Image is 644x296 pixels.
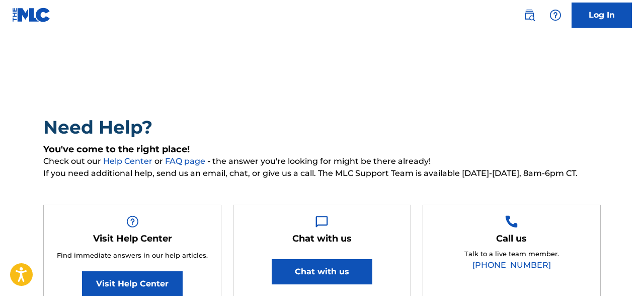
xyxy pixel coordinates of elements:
[594,248,644,296] iframe: Chat Widget
[57,251,208,259] span: Find immediate answers in our help articles.
[165,156,207,166] a: FAQ page
[519,5,539,25] a: Public Search
[43,116,601,139] h2: Need Help?
[103,156,154,166] a: Help Center
[545,5,566,25] div: Help
[523,9,535,21] img: search
[43,155,601,167] span: Check out our or - the answer you're looking for might be there already!
[549,9,561,21] img: help
[12,8,51,22] img: MLC Logo
[292,233,352,245] h5: Chat with us
[315,215,328,228] img: Help Box Image
[43,167,601,180] span: If you need additional help, send us an email, chat, or give us a call. The MLC Support Team is a...
[464,249,559,259] p: Talk to a live team member.
[126,215,139,228] img: Help Box Image
[93,233,172,245] h5: Visit Help Center
[505,215,518,228] img: Help Box Image
[43,144,601,155] h5: You've come to the right place!
[472,260,551,270] a: [PHONE_NUMBER]
[272,259,372,284] button: Chat with us
[572,3,632,28] a: Log In
[496,233,527,245] h5: Call us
